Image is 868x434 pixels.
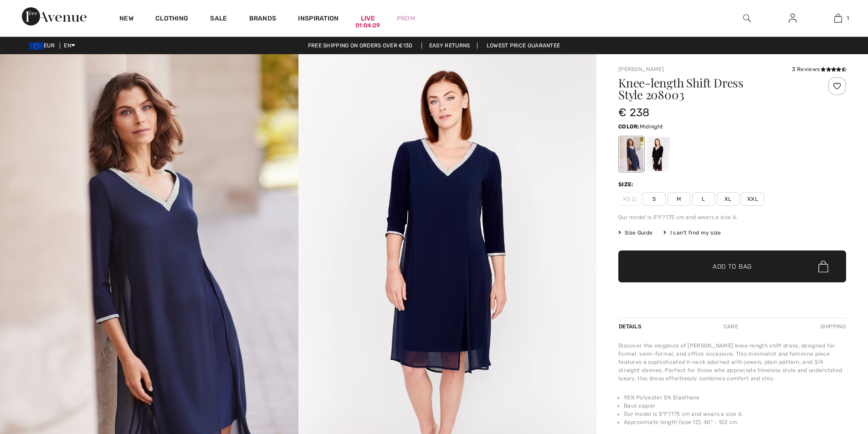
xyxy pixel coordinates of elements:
[355,21,380,30] div: 01:04:29
[397,14,415,23] a: Prom
[632,197,637,201] img: ring-m.svg
[618,213,846,221] div: Our model is 5'9"/175 cm and wears a size 6.
[692,192,715,206] span: L
[618,77,808,101] h1: Knee-length Shift Dress Style 208003
[816,13,860,24] a: 1
[618,123,640,130] span: Color:
[646,137,670,171] div: Black
[624,410,846,418] li: Our model is 5'9"/175 cm and wears a size 6.
[479,42,568,49] a: Lowest Price Guarantee
[847,14,849,22] span: 1
[624,418,846,426] li: Approximate length (size 12): 40" - 102 cm
[818,260,828,272] img: Bag.svg
[421,42,478,49] a: Easy Returns
[155,15,188,24] a: Clothing
[713,262,752,271] span: Add to Bag
[792,65,846,73] div: 3 Reviews
[22,7,87,26] img: 1ère Avenue
[64,42,75,49] span: EN
[249,15,277,24] a: Brands
[668,192,690,206] span: M
[640,123,663,130] span: Midnight
[624,402,846,410] li: Back zipper
[361,14,375,23] a: Live01:04:29
[624,393,846,402] li: 95% Polyester 5% Elasthane
[789,13,796,24] img: My Info
[663,229,721,237] div: I can't find my size
[618,66,664,72] a: [PERSON_NAME]
[717,192,740,206] span: XL
[618,106,650,119] span: € 238
[618,318,644,335] div: Details
[29,42,58,49] span: EUR
[716,318,746,335] div: Care
[301,42,420,49] a: Free shipping on orders over €130
[210,15,227,24] a: Sale
[818,318,846,335] div: Shipping
[618,180,636,189] div: Size:
[741,192,764,206] span: XXL
[643,192,666,206] span: S
[29,42,44,50] img: Euro
[618,342,846,383] div: Discover the elegance of [PERSON_NAME] knee-length shift dress, designed for formal, semi-formal,...
[618,192,641,206] span: XS
[781,13,804,24] a: Sign In
[119,15,134,24] a: New
[834,13,842,24] img: My Bag
[618,250,846,282] button: Add to Bag
[298,15,339,24] span: Inspiration
[618,229,652,237] span: Size Guide
[743,13,751,24] img: search the website
[620,137,643,171] div: Midnight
